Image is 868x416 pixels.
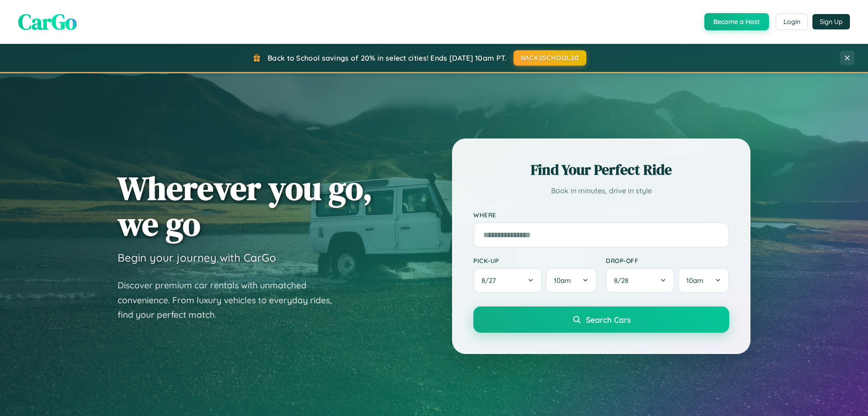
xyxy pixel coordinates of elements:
button: 10am [678,268,729,293]
h2: Find Your Perfect Ride [473,160,729,180]
span: Search Cars [586,315,631,325]
h1: Wherever you go, we go [118,170,373,242]
span: Back to School savings of 20% in select cities! Ends [DATE] 10am PT. [268,53,506,62]
button: 8/28 [606,268,675,293]
span: CarGo [18,7,77,37]
button: Become a Host [704,13,769,30]
h3: Begin your journey with CarGo [118,251,276,264]
button: 10am [546,268,597,293]
button: Sign Up [812,14,850,29]
p: Discover premium car rentals with unmatched convenience. From luxury vehicles to everyday rides, ... [118,278,344,322]
p: Book in minutes, drive in style [473,184,729,197]
span: 8 / 28 [614,276,633,285]
label: Drop-off [606,257,729,264]
label: Where [473,211,729,219]
span: 8 / 27 [481,276,500,285]
button: BACK2SCHOOL20 [514,50,586,66]
label: Pick-up [473,257,597,264]
span: 10am [686,276,703,285]
span: 10am [554,276,571,285]
button: 8/27 [473,268,542,293]
button: Login [776,14,808,30]
button: Search Cars [473,306,729,333]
